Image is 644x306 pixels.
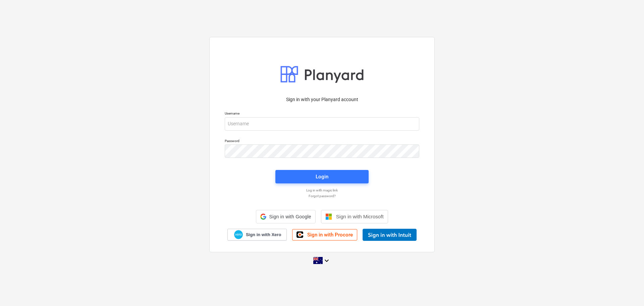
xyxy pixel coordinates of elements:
[292,229,357,241] a: Sign in with Procore
[256,210,315,223] div: Sign in with Google
[225,111,419,117] p: Username
[227,229,287,241] a: Sign in with Xero
[325,213,332,220] img: Microsoft logo
[269,214,311,219] span: Sign in with Google
[323,257,331,265] i: keyboard_arrow_down
[221,188,423,192] a: Log in with magic link
[225,139,419,144] p: Password
[225,117,419,131] input: Username
[307,232,353,238] span: Sign in with Procore
[275,170,369,183] button: Login
[246,232,281,238] span: Sign in with Xero
[336,214,384,219] span: Sign in with Microsoft
[316,172,328,181] div: Login
[221,194,423,198] a: Forgot password?
[225,96,419,103] p: Sign in with your Planyard account
[234,230,243,239] img: Xero logo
